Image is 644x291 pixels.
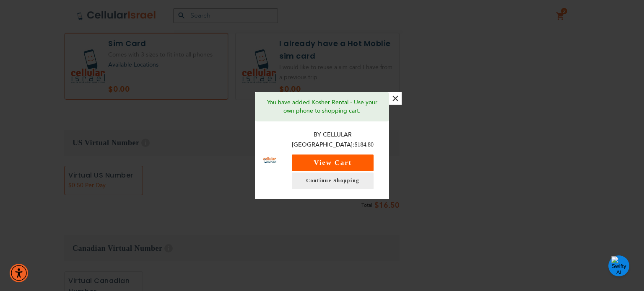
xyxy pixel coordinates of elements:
a: Continue Shopping [292,173,374,189]
button: × [389,92,402,105]
span: $184.80 [354,142,374,148]
p: By Cellular [GEOGRAPHIC_DATA]: [285,130,381,150]
p: You have added Kosher Rental - Use your own phone to shopping cart. [261,98,383,115]
button: View Cart [292,155,374,171]
div: Accessibility Menu [10,264,28,282]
